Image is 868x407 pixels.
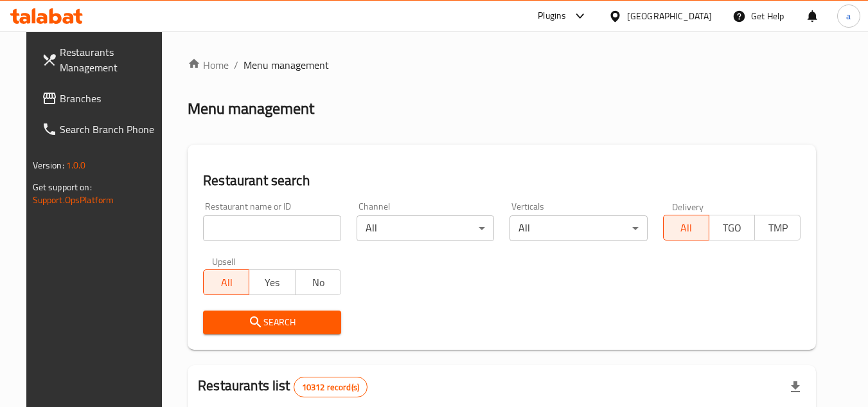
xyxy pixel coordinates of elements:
[60,122,161,137] span: Search Branch Phone
[672,202,704,211] label: Delivery
[188,98,314,119] h2: Menu management
[203,215,341,241] input: Search for restaurant name or ID..
[249,269,295,295] button: Yes
[294,381,367,393] span: 10312 record(s)
[60,91,161,106] span: Branches
[203,269,249,295] button: All
[509,215,648,241] div: All
[627,9,712,23] div: [GEOGRAPHIC_DATA]
[209,273,244,292] span: All
[295,269,341,295] button: No
[33,192,114,208] a: Support.OpsPlatform
[760,219,795,237] span: TMP
[714,219,750,237] span: TGO
[31,37,172,83] a: Restaurants Management
[203,171,801,190] h2: Restaurant search
[203,311,341,334] button: Search
[66,157,86,174] span: 1.0.0
[198,376,368,397] h2: Restaurants list
[188,57,816,73] nav: breadcrumb
[60,44,161,75] span: Restaurants Management
[31,114,172,145] a: Search Branch Phone
[31,83,172,114] a: Branches
[538,8,566,24] div: Plugins
[669,219,704,237] span: All
[33,157,64,174] span: Version:
[234,57,238,73] li: /
[188,57,229,73] a: Home
[357,215,495,241] div: All
[846,9,851,23] span: a
[663,215,709,240] button: All
[294,377,368,397] div: Total records count
[213,314,331,330] span: Search
[754,215,801,240] button: TMP
[244,57,329,73] span: Menu management
[301,273,336,292] span: No
[709,215,755,240] button: TGO
[212,257,236,266] label: Upsell
[254,273,290,292] span: Yes
[780,372,811,402] div: Export file
[33,179,92,195] span: Get support on:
